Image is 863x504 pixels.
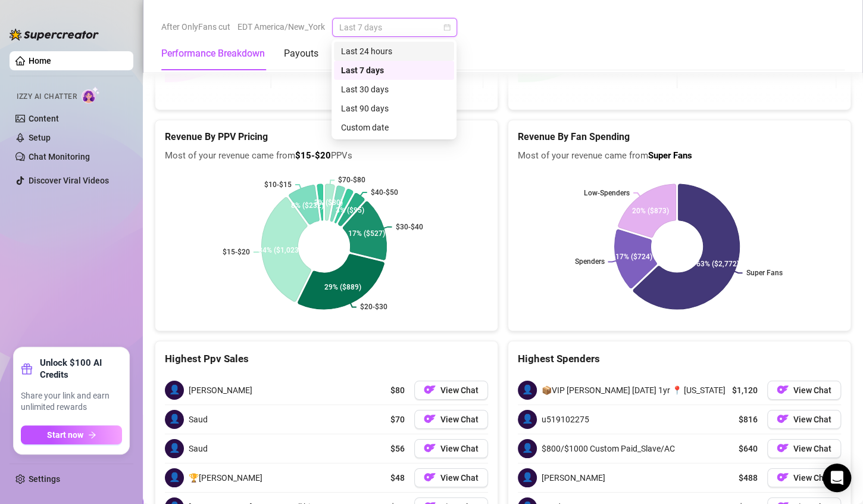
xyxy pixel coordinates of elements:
div: Last 30 days [341,83,447,96]
span: Saud [189,442,208,455]
span: View Chat [793,444,831,453]
text: $30-$40 [395,223,423,231]
span: 👤 [518,410,537,429]
img: OF [424,413,436,425]
h5: Revenue By Fan Spending [518,130,841,144]
button: OFView Chat [414,468,488,487]
span: 👤 [165,381,184,400]
button: OFView Chat [767,468,841,487]
span: Last 7 days [339,18,450,36]
span: Start now [47,430,83,440]
button: OFView Chat [414,381,488,400]
button: OFView Chat [414,410,488,429]
button: OFView Chat [767,439,841,458]
span: View Chat [440,415,479,424]
div: Highest Spenders [518,351,841,367]
img: OF [777,471,789,483]
button: OFView Chat [767,410,841,429]
button: OFView Chat [767,381,841,400]
span: calendar [443,24,451,31]
a: Discover Viral Videos [29,176,109,185]
span: View Chat [440,473,479,483]
span: 👤 [165,410,184,429]
div: Highest Ppv Sales [165,351,488,367]
span: 📦VIP [PERSON_NAME] [DATE] 1yr 📍 [US_STATE] [542,384,726,397]
div: Performance Breakdown [161,46,265,61]
span: View Chat [793,473,831,483]
span: gift [21,363,33,375]
span: [PERSON_NAME] [542,471,605,484]
span: $80 [390,384,405,397]
span: $48 [390,471,405,484]
span: $800/$1000 Custom Paid_Slave/AC [542,442,675,455]
img: OF [424,442,436,454]
span: 👤 [518,439,537,458]
text: Spenders [574,257,604,266]
text: $40-$50 [371,188,398,197]
span: $488 [739,471,758,484]
button: Start nowarrow-right [21,425,122,444]
div: Last 30 days [334,80,454,99]
span: Izzy AI Chatter [17,91,77,102]
span: Most of your revenue came from [518,149,841,163]
span: $1,120 [732,384,758,397]
div: Custom date [334,118,454,137]
text: Low-Spenders [584,189,630,197]
img: OF [777,384,789,396]
button: OFView Chat [414,439,488,458]
span: 👤 [518,381,537,400]
strong: Unlock $100 AI Credits [40,357,122,381]
img: OF [424,471,436,483]
text: Super Fans [746,269,782,277]
a: Setup [29,133,51,142]
span: After OnlyFans cut [161,18,230,36]
div: Open Intercom Messenger [823,463,851,492]
text: $10-$15 [264,181,292,189]
div: Last 7 days [341,64,447,77]
a: Content [29,114,59,123]
span: View Chat [793,385,831,395]
a: Chat Monitoring [29,152,90,161]
span: $640 [739,442,758,455]
img: OF [424,384,436,396]
span: 👤 [165,439,184,458]
div: Last 90 days [341,102,447,115]
span: EDT America/New_York [237,18,325,36]
a: Home [29,56,51,66]
div: Last 7 days [334,61,454,80]
img: OF [777,442,789,454]
div: Custom date [341,121,447,134]
a: Settings [29,474,60,484]
span: Saud [189,413,208,426]
text: $20-$30 [360,303,387,311]
span: View Chat [440,385,479,395]
span: 👤 [518,468,537,487]
img: logo-BBDzfeDw.svg [10,29,99,41]
span: 🏆[PERSON_NAME] [189,471,262,484]
span: View Chat [793,415,831,424]
span: View Chat [440,444,479,453]
h5: Revenue By PPV Pricing [165,130,488,144]
span: Share your link and earn unlimited rewards [21,390,122,413]
span: u519102275 [542,413,589,426]
span: $816 [739,413,758,426]
b: $15-$20 [295,150,331,161]
div: Payouts [284,46,318,61]
img: OF [777,413,789,425]
img: AI Chatter [82,86,100,104]
span: $56 [390,442,405,455]
span: arrow-right [88,431,96,439]
span: 👤 [165,468,184,487]
text: $15-$20 [223,248,250,256]
span: Most of your revenue came from PPVs [165,149,488,163]
div: Last 24 hours [341,45,447,58]
span: [PERSON_NAME] [189,384,252,397]
b: Super Fans [648,150,692,161]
